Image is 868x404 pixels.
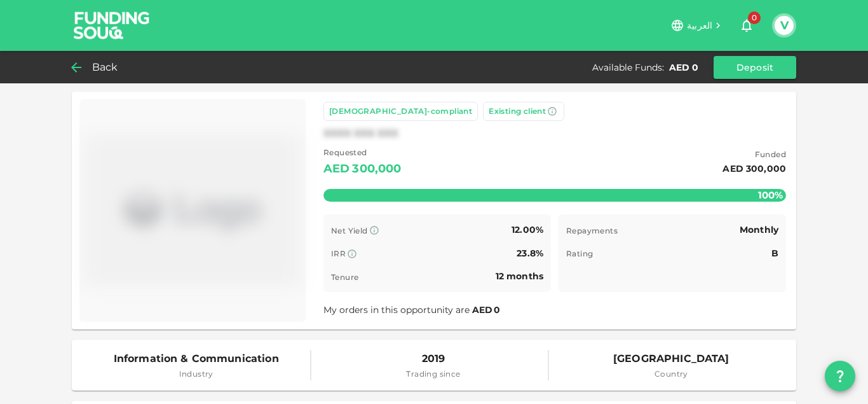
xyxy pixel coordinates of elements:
span: Industry [114,368,279,380]
span: 0 [748,11,761,24]
div: Available Funds : [592,61,664,74]
span: B [771,247,778,259]
span: IRR [331,249,346,258]
span: Tenure [331,272,358,282]
span: Net Yield [331,226,368,235]
span: Trading since [406,368,460,380]
div: XXXX XXX XXX [323,126,398,141]
span: [GEOGRAPHIC_DATA] [613,350,729,368]
span: 12.00% [512,224,543,235]
button: question [825,361,855,391]
button: V [775,16,794,35]
img: Marketplace Logo [85,104,301,317]
span: Back [92,59,118,76]
span: Funded [722,148,786,161]
span: العربية [687,20,712,31]
span: 23.8% [517,247,543,259]
div: AED 0 [669,61,698,74]
span: Rating [566,249,593,258]
span: My orders in this opportunity are [323,304,501,316]
div: [DEMOGRAPHIC_DATA]-compliant [329,105,472,118]
button: Deposit [714,56,796,79]
span: 0 [494,304,500,316]
span: 2019 [406,350,460,368]
span: 12 months [496,270,543,282]
span: Requested [323,146,402,159]
span: Existing client [489,106,546,116]
button: 0 [734,13,759,38]
span: AED [472,304,492,316]
span: Country [613,368,729,380]
span: Monthly [740,224,778,235]
span: Repayments [566,226,618,235]
span: Information & Communication [114,350,279,368]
